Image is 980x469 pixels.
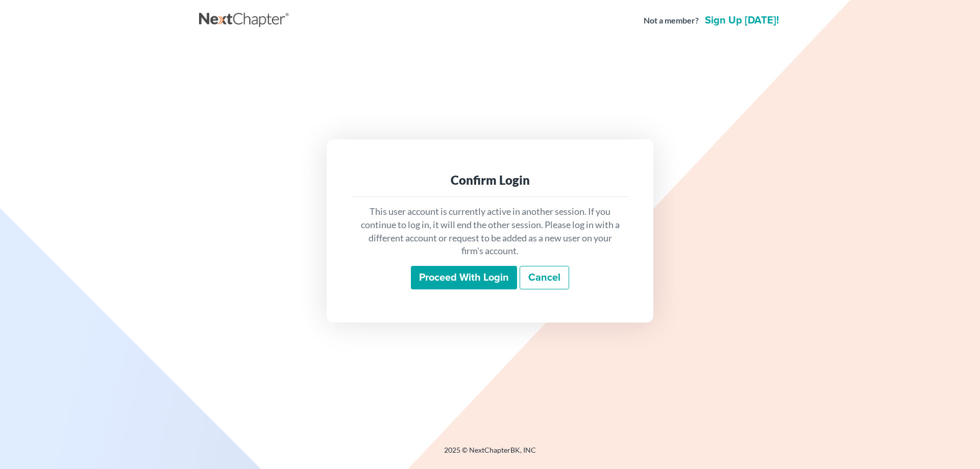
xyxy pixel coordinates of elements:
[359,172,621,188] div: Confirm Login
[520,266,569,289] a: Cancel
[703,15,781,26] a: Sign up [DATE]!
[199,445,781,463] div: 2025 © NextChapterBK, INC
[644,15,699,27] strong: Not a member?
[359,205,621,258] p: This user account is currently active in another session. If you continue to log in, it will end ...
[411,266,517,289] input: Proceed with login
